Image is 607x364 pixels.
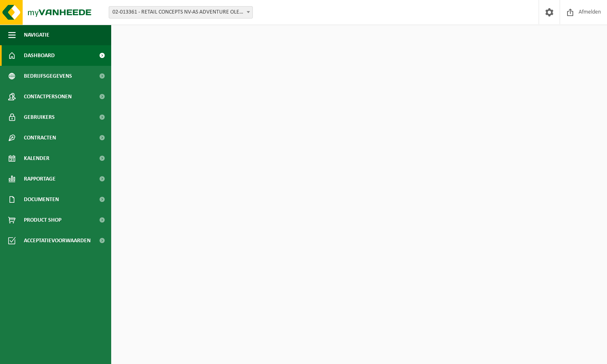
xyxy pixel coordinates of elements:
span: Contactpersonen [24,86,72,107]
span: Navigatie [24,25,49,45]
span: 02-013361 - RETAIL CONCEPTS NV-AS ADVENTURE OLEN - OLEN [109,7,252,18]
span: Acceptatievoorwaarden [24,230,91,251]
span: Bedrijfsgegevens [24,66,72,86]
span: Kalender [24,148,49,169]
span: Dashboard [24,45,55,66]
span: Product Shop [24,210,61,230]
span: Rapportage [24,169,56,189]
span: 02-013361 - RETAIL CONCEPTS NV-AS ADVENTURE OLEN - OLEN [109,6,253,19]
span: Contracten [24,128,56,148]
span: Documenten [24,189,59,210]
span: Gebruikers [24,107,55,128]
